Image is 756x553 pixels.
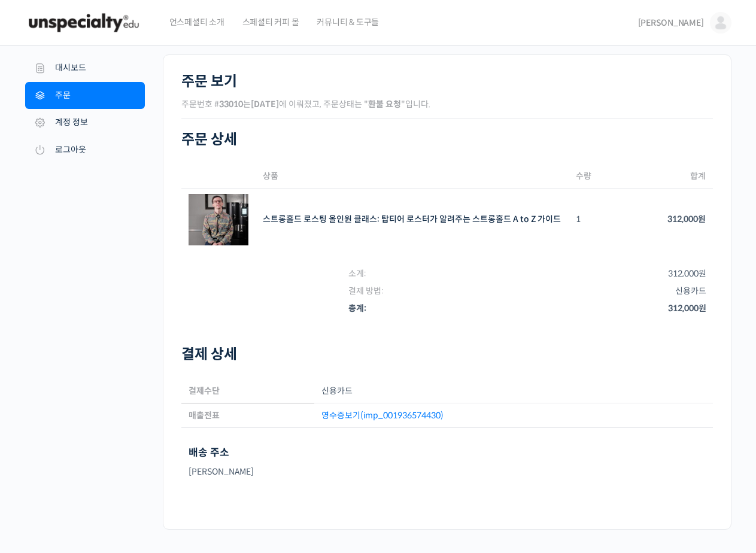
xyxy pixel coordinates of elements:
span: 1 [576,214,581,224]
address: [PERSON_NAME] [189,464,254,480]
span: 312,000 [668,268,706,279]
th: 합계 [599,165,713,189]
h2: 배송 주소 [189,447,254,459]
h2: 주문 상세 [181,131,713,148]
p: 주문번호 # 는 에 이뤄졌고, 주문상태는 " "입니다. [181,96,713,113]
span: 원 [699,303,706,314]
span: [PERSON_NAME] [638,17,704,28]
a: 계정 정보 [25,109,145,136]
th: 상품 [256,165,569,189]
mark: 33010 [219,99,243,110]
th: 소계: [341,265,600,282]
td: 신용카드 [600,282,714,300]
th: 수량 [569,165,599,189]
a: 로그아웃 [25,136,145,164]
a: 대시보드 [25,54,145,82]
a: 스트롱홀드 로스팅 올인원 클래스: 탑티어 로스터가 알려주는 스트롱홀드 A to Z 가이드 [263,214,561,224]
mark: 환불 요청 [368,99,401,110]
bdi: 312,000 [667,214,706,224]
a: 주문 [25,82,145,110]
a: 영수증보기(imp_001936574430) [321,410,444,421]
span: 원 [699,268,706,279]
span: 원 [698,214,706,224]
h2: 주문 보기 [181,73,713,90]
mark: [DATE] [251,99,279,110]
h2: 결제 상세 [181,346,713,363]
th: 결제수단 [181,379,314,403]
span: 312,000 [668,303,706,314]
th: 매출전표 [181,403,314,428]
td: 신용카드 [314,379,713,403]
th: 결제 방법: [341,282,600,300]
th: 총계: [341,300,600,317]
